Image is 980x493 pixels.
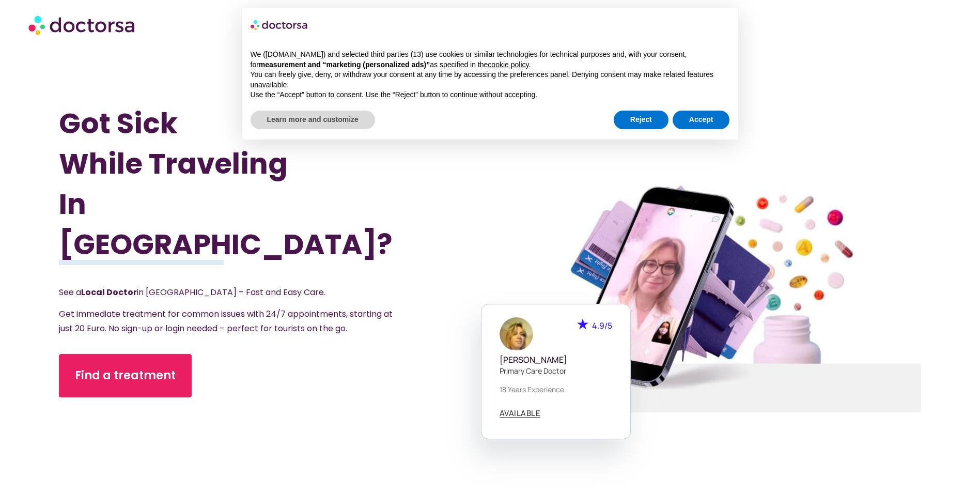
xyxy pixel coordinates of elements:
h1: Got Sick While Traveling In [GEOGRAPHIC_DATA]? [59,103,425,265]
img: logo [251,17,308,33]
button: Accept [673,111,730,129]
a: Find a treatment [59,354,192,397]
button: Reject [614,111,668,129]
span: Get immediate treatment for common issues with 24/7 appointments, starting at just 20 Euro. No si... [59,308,393,334]
h5: [PERSON_NAME] [500,355,612,365]
button: Learn more and customize [251,111,375,129]
a: AVAILABLE [500,409,541,418]
p: We ([DOMAIN_NAME]) and selected third parties (13) use cookies or similar technologies for techni... [251,50,730,70]
a: cookie policy [488,60,528,69]
span: AVAILABLE [500,409,541,417]
span: See a in [GEOGRAPHIC_DATA] – Fast and Easy Care. [59,286,325,298]
span: Find a treatment [75,367,176,384]
strong: measurement and “marketing (personalized ads)” [259,60,430,69]
p: Primary care doctor [500,365,612,376]
p: Use the “Accept” button to consent. Use the “Reject” button to continue without accepting. [251,90,730,100]
p: 18 years experience [500,384,612,395]
span: 4.9/5 [592,320,612,331]
strong: Local Doctor [81,286,137,298]
p: You can freely give, deny, or withdraw your consent at any time by accessing the preferences pane... [251,70,730,90]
